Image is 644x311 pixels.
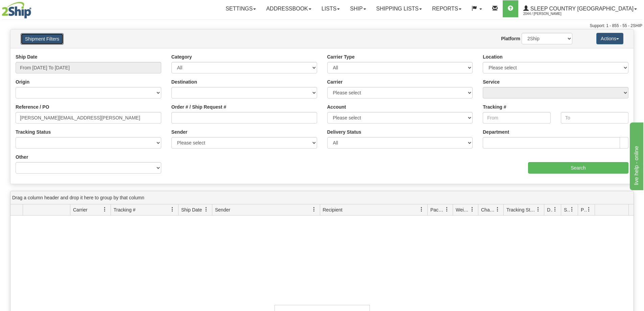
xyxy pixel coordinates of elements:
span: Packages [430,206,445,213]
span: 2044 / [PERSON_NAME] [523,10,574,17]
label: Tracking Status [16,129,51,135]
span: Shipment Issues [564,206,570,213]
a: Packages filter column settings [441,204,453,215]
label: Sender [171,129,187,135]
input: From [483,112,550,124]
label: Department [483,129,509,135]
label: Other [16,154,28,160]
a: Tracking Status filter column settings [532,204,544,215]
a: Addressbook [261,0,316,17]
a: Shipping lists [371,0,427,17]
label: Origin [16,79,29,85]
a: Sleep Country [GEOGRAPHIC_DATA] 2044 / [PERSON_NAME] [518,0,642,17]
div: live help - online [5,4,63,12]
span: Ship Date [181,206,202,213]
label: Delivery Status [327,129,361,135]
a: Settings [220,0,261,17]
span: Delivery Status [547,206,553,213]
label: Location [483,53,502,60]
div: Support: 1 - 855 - 55 - 2SHIP [2,23,642,29]
a: Pickup Status filter column settings [583,204,595,215]
label: Order # / Ship Request # [171,104,226,110]
label: Carrier Type [327,53,355,60]
a: Weight filter column settings [467,204,478,215]
a: Delivery Status filter column settings [549,204,561,215]
a: Shipment Issues filter column settings [566,204,578,215]
label: Platform [501,35,520,42]
span: Carrier [73,206,88,213]
label: Service [483,79,500,85]
input: Search [528,162,628,174]
span: Charge [481,206,495,213]
span: Recipient [323,206,342,213]
a: Recipient filter column settings [416,204,427,215]
a: Carrier filter column settings [99,204,111,215]
span: Weight [456,206,470,213]
label: Reference / PO [16,104,49,110]
a: Ship [345,0,371,17]
img: logo2044.jpg [2,2,31,19]
label: Account [327,104,346,110]
label: Destination [171,79,197,85]
input: To [561,112,628,124]
button: Shipment Filters [21,33,64,45]
label: Tracking # [483,104,506,110]
span: Tracking # [114,206,136,213]
div: grid grouping header [10,191,634,204]
iframe: chat widget [628,121,643,190]
a: Sender filter column settings [308,204,320,215]
span: Sender [215,206,230,213]
button: Actions [596,33,623,44]
span: Sleep Country [GEOGRAPHIC_DATA] [529,6,634,12]
label: Carrier [327,79,343,85]
a: Tracking # filter column settings [167,204,178,215]
a: Lists [316,0,345,17]
a: Ship Date filter column settings [200,204,212,215]
a: Charge filter column settings [492,204,503,215]
span: Pickup Status [581,206,587,213]
label: Category [171,53,192,60]
label: Ship Date [16,53,38,60]
span: Tracking Status [506,206,536,213]
a: Reports [427,0,467,17]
